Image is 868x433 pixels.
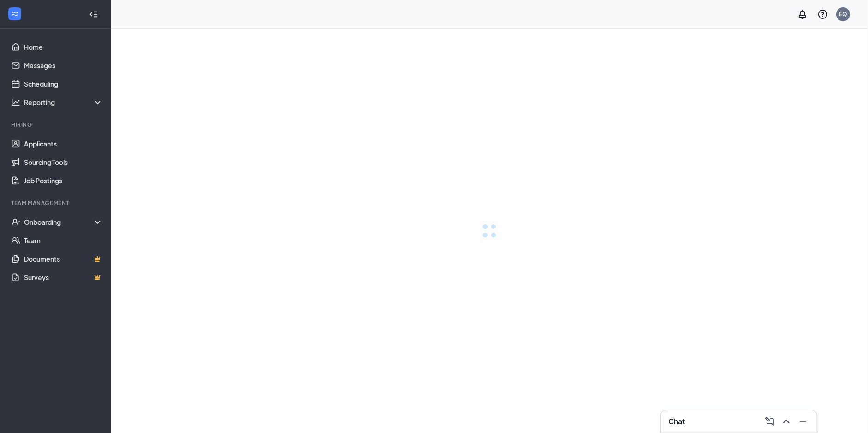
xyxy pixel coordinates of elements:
[24,217,103,227] div: Onboarding
[24,75,103,93] a: Scheduling
[24,56,103,75] a: Messages
[24,38,103,56] a: Home
[24,268,103,287] a: SurveysCrown
[24,98,103,107] div: Reporting
[797,416,809,427] svg: Minimize
[89,10,98,19] svg: Collapse
[10,9,19,18] svg: WorkstreamLogo
[761,414,776,429] button: ComposeMessage
[797,9,808,20] svg: Notifications
[781,416,792,427] svg: ChevronUp
[24,153,103,171] a: Sourcing Tools
[11,217,20,227] svg: UserCheck
[778,414,793,429] button: ChevronUp
[795,414,809,429] button: Minimize
[11,199,101,207] div: Team Management
[24,250,103,268] a: DocumentsCrown
[24,135,103,153] a: Applicants
[668,416,685,427] h3: Chat
[817,9,828,20] svg: QuestionInfo
[24,231,103,250] a: Team
[24,171,103,190] a: Job Postings
[11,121,101,129] div: Hiring
[839,10,847,18] div: EQ
[764,416,775,427] svg: ComposeMessage
[11,98,20,107] svg: Analysis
